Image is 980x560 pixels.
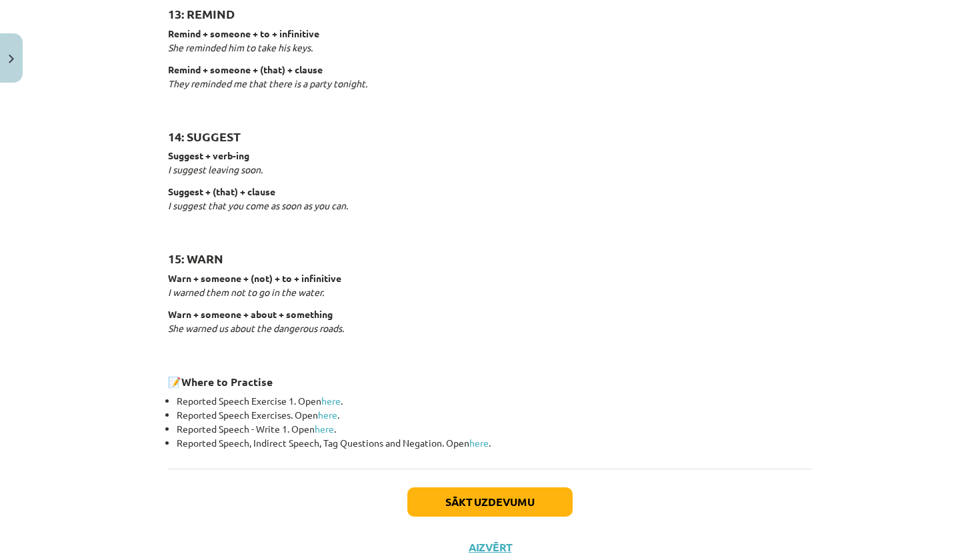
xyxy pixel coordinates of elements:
[168,272,341,284] strong: Warn + someone + (not) + to + infinitive
[407,487,573,517] button: Sākt uzdevumu
[177,422,812,436] li: Reported Speech - Write 1. Open .
[168,63,323,75] strong: Remind + someone + (that) + clause
[168,322,344,334] em: She warned us about the dangerous roads.
[315,423,334,435] a: here
[9,55,14,63] img: icon-close-lesson-0947bae3869378f0d4975bcd49f059093ad1ed9edebbc8119c70593378902aed.svg
[177,408,812,422] li: Reported Speech Exercises. Open .
[181,375,273,389] strong: Where to Practise
[168,199,348,211] em: I suggest that you come as soon as you can.
[168,308,333,320] strong: Warn + someone + about + something
[168,149,249,161] strong: Suggest + verb-ing
[168,77,367,89] em: They reminded me that there is a party tonight.
[168,6,235,21] strong: 13: REMIND
[168,41,313,53] em: She reminded him to take his keys.
[177,394,812,408] li: Reported Speech Exercise 1. Open .
[168,365,812,390] h3: 📝
[168,185,275,197] strong: Suggest + (that) + clause
[318,409,337,421] a: here
[469,437,489,449] a: here
[168,286,324,298] em: I warned them not to go in the water.
[168,251,223,266] strong: 15: WARN
[321,395,341,407] a: here
[168,163,263,175] em: I suggest leaving soon.
[168,27,319,39] strong: Remind + someone + to + infinitive
[168,129,241,144] strong: 14: SUGGEST
[465,541,515,554] button: Aizvērt
[177,436,812,450] li: Reported Speech, Indirect Speech, Tag Questions and Negation. Open .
